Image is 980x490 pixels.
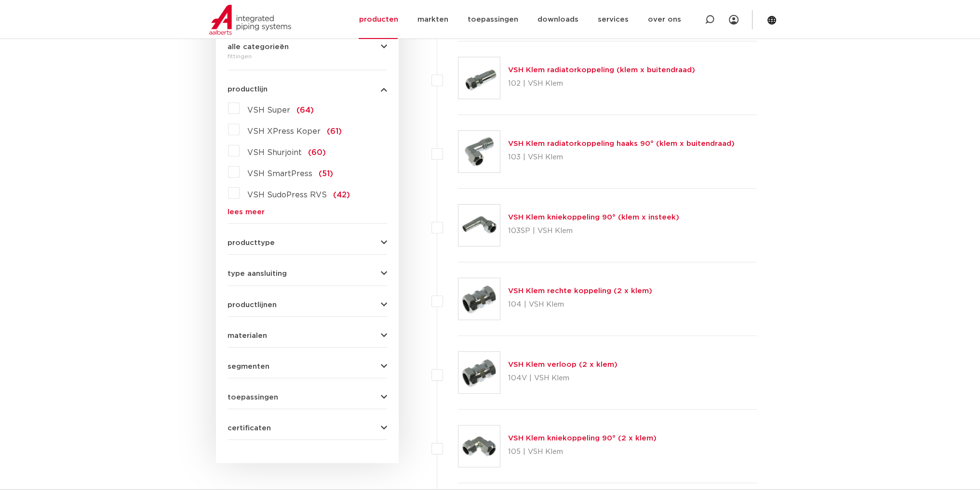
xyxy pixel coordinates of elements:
[458,205,500,246] img: Thumbnail for VSH Klem kniekoppeling 90° (klem x insteek)
[333,191,350,199] span: (42)
[458,278,500,320] img: Thumbnail for VSH Klem rechte koppeling (2 x klem)
[327,128,342,135] span: (61)
[228,86,268,93] span: productlijn
[228,332,267,339] span: materialen
[228,363,387,370] button: segmenten
[228,43,387,51] button: alle categorieën
[508,223,679,239] p: 103SP | VSH Klem
[296,106,314,114] span: (64)
[508,76,695,91] p: 102 | VSH Klem
[458,426,500,467] img: Thumbnail for VSH Klem kniekoppeling 90° (2 x klem)
[228,301,387,309] button: productlijnen
[247,191,327,199] span: VSH SudoPress RVS
[508,444,657,460] p: 105 | VSH Klem
[508,66,695,74] a: VSH Klem radiatorkoppeling (klem x buitendraad)
[508,287,652,295] a: VSH Klem rechte koppeling (2 x klem)
[228,425,387,432] button: certificaten
[228,394,387,401] button: toepassingen
[228,51,387,62] div: fittingen
[508,361,618,368] a: VSH Klem verloop (2 x klem)
[508,371,618,386] p: 104V | VSH Klem
[247,106,290,114] span: VSH Super
[508,435,657,442] a: VSH Klem kniekoppeling 90° (2 x klem)
[247,128,321,135] span: VSH XPress Koper
[228,270,387,277] button: type aansluiting
[508,297,652,312] p: 104 | VSH Klem
[308,149,326,156] span: (60)
[247,149,302,156] span: VSH Shurjoint
[228,43,289,51] span: alle categorieën
[228,425,271,432] span: certificaten
[228,239,387,246] button: producttype
[508,140,735,147] a: VSH Klem radiatorkoppeling haaks 90° (klem x buitendraad)
[228,301,277,309] span: productlijnen
[228,363,269,370] span: segmenten
[228,239,275,246] span: producttype
[458,352,500,393] img: Thumbnail for VSH Klem verloop (2 x klem)
[228,270,287,277] span: type aansluiting
[458,131,500,172] img: Thumbnail for VSH Klem radiatorkoppeling haaks 90° (klem x buitendraad)
[319,170,333,178] span: (51)
[458,57,500,99] img: Thumbnail for VSH Klem radiatorkoppeling (klem x buitendraad)
[228,394,278,401] span: toepassingen
[228,86,387,93] button: productlijn
[228,332,387,339] button: materialen
[247,170,312,178] span: VSH SmartPress
[508,214,679,221] a: VSH Klem kniekoppeling 90° (klem x insteek)
[228,208,387,216] a: lees meer
[508,150,735,165] p: 103 | VSH Klem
